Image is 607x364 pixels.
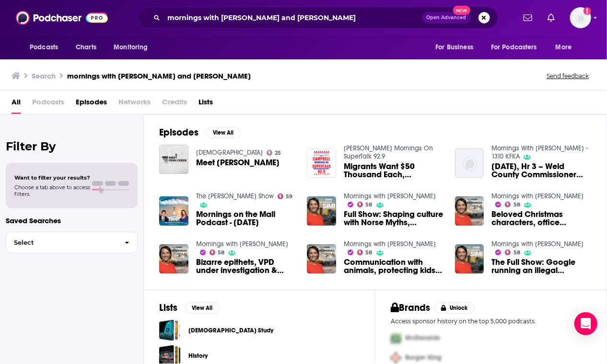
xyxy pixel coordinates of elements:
[570,7,591,28] span: Logged in as JohnJMudgett
[159,302,177,314] h2: Lists
[549,38,584,57] button: open menu
[159,126,198,138] h2: Episodes
[14,184,90,197] span: Choose a tab above to access filters.
[453,6,470,15] span: New
[455,148,484,178] img: August 20, Hr 3 – Weld County Commissioner Scott James and Linda Winter owner of Accessories with...
[422,12,471,23] button: Open AdvancedNew
[12,94,21,114] a: All
[30,41,58,54] span: Podcasts
[159,302,220,314] a: ListsView All
[6,216,138,225] p: Saved Searches
[267,150,281,156] a: 25
[344,240,436,248] a: Mornings with Simi
[570,7,591,28] button: Show profile menu
[196,159,280,167] span: Meet [PERSON_NAME]
[427,15,467,20] span: Open Advanced
[455,196,484,226] img: Beloved Christmas characters, office saboteurs & Trump disqualified from Colorado ballot
[188,325,273,336] a: [DEMOGRAPHIC_DATA] Study
[344,162,444,179] span: Migrants Want $50 Thousand Each, [PERSON_NAME] On [PERSON_NAME], [PERSON_NAME]
[405,334,440,342] span: McDonalds
[196,159,280,167] a: Meet Lorie Hafling
[514,250,520,255] span: 58
[570,7,591,28] img: User Profile
[491,162,591,179] a: August 20, Hr 3 – Weld County Commissioner Scott James and Linda Winter owner of Accessories with...
[485,38,551,57] button: open menu
[429,38,485,57] button: open menu
[344,210,444,227] a: Full Show: Shaping culture with Norse Myths, Overhauling the system & Opening an Octopus farm
[307,148,336,178] img: Migrants Want $50 Thousand Each, Rick L. Allen On Cohen, Lori Worley
[32,71,56,80] h3: Search
[344,162,444,179] a: Migrants Want $50 Thousand Each, Rick L. Allen On Cohen, Lori Worley
[185,302,220,314] button: View All
[6,139,138,153] h2: Filter By
[76,41,96,54] span: Charts
[159,126,241,138] a: EpisodesView All
[196,210,296,227] a: Mornings on the Mall Podcast - 2020-4-8
[162,94,187,114] span: Credits
[491,210,591,227] span: Beloved Christmas characters, office saboteurs & [PERSON_NAME] disqualified from [US_STATE] ballot
[67,71,251,80] h3: mornings with [PERSON_NAME] and [PERSON_NAME]
[357,250,373,255] a: 58
[435,41,473,54] span: For Business
[344,258,444,274] a: Communication with animals, protecting kids from sextortion & B.C. suing Big Pharma
[107,38,160,57] button: open menu
[14,174,90,181] span: Want to filter your results?
[491,240,584,248] a: Mornings with Simi
[366,250,373,255] span: 58
[574,312,597,335] div: Open Intercom Messenger
[286,194,292,199] span: 59
[387,329,405,348] img: First Pro Logo
[138,7,498,29] div: Search podcasts, credits, & more...
[307,196,336,226] img: Full Show: Shaping culture with Norse Myths, Overhauling the system & Opening an Octopus farm
[391,302,431,314] h2: Brands
[491,258,591,274] span: The Full Show: Google running an illegal monopoly, Jasper wildfire fuelled by a storm it created?...
[196,258,296,274] a: Bizarre epithets, VPD under investigation & does Vancouver need a park board?
[196,192,274,200] a: The Vince Coglianese Show
[491,144,588,160] a: Mornings With Gail - 1310 KFKA
[344,192,436,200] a: Mornings with Simi
[307,244,336,273] img: Communication with animals, protecting kids from sextortion & B.C. suing Big Pharma
[210,250,225,255] a: 58
[218,250,224,255] span: 58
[455,244,484,273] img: The Full Show: Google running an illegal monopoly, Jasper wildfire fuelled by a storm it created?...
[198,94,213,114] a: Lists
[491,41,537,54] span: For Podcasters
[434,302,475,314] button: Unlock
[159,319,181,341] a: Bible Study
[584,7,591,15] svg: Add a profile image
[16,9,108,27] img: Podchaser - Follow, Share and Rate Podcasts
[491,210,591,227] a: Beloved Christmas characters, office saboteurs & Trump disqualified from Colorado ballot
[159,244,188,273] img: Bizarre epithets, VPD under investigation & does Vancouver need a park board?
[357,202,373,207] a: 58
[514,203,520,207] span: 58
[159,196,188,226] img: Mornings on the Mall Podcast - 2020-4-8
[505,250,520,255] a: 58
[196,240,288,248] a: Mornings with Simi
[520,10,536,26] a: Show notifications dropdown
[164,10,422,25] input: Search podcasts, credits, & more...
[206,127,241,138] button: View All
[491,162,591,179] span: [DATE], Hr 3 – Weld County Commissioner [PERSON_NAME] and [PERSON_NAME] owner of Accessories with...
[114,41,148,54] span: Monitoring
[544,10,559,26] a: Show notifications dropdown
[70,38,102,57] a: Charts
[391,318,591,325] p: Access sponsor history on the top 5,000 podcasts.
[159,145,188,174] img: Meet Lorie Hafling
[405,354,442,362] span: Burger King
[32,94,64,114] span: Podcasts
[76,94,107,114] a: Episodes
